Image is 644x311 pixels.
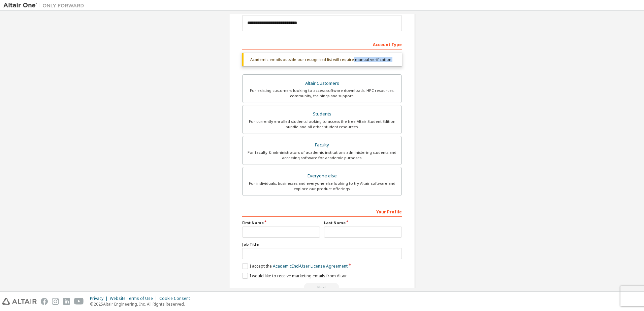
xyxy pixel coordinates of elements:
[90,296,110,301] div: Privacy
[242,283,402,293] div: Read and acccept EULA to continue
[3,2,88,9] img: Altair One
[242,53,402,66] div: Academic emails outside our recognised list will require manual verification.
[242,220,320,226] label: First Name
[242,206,402,217] div: Your Profile
[52,298,59,305] img: instagram.svg
[41,298,48,305] img: facebook.svg
[247,79,397,88] div: Altair Customers
[324,220,402,226] label: Last Name
[242,39,402,49] div: Account Type
[74,298,84,305] img: youtube.svg
[242,263,348,269] label: I accept the
[159,296,194,301] div: Cookie Consent
[247,171,397,181] div: Everyone else
[247,119,397,130] div: For currently enrolled students looking to access the free Altair Student Edition bundle and all ...
[273,263,348,269] a: Academic End-User License Agreement
[242,242,402,247] label: Job Title
[110,296,159,301] div: Website Terms of Use
[242,273,347,279] label: I would like to receive marketing emails from Altair
[2,298,37,305] img: altair_logo.svg
[90,301,194,307] p: © 2025 Altair Engineering, Inc. All Rights Reserved.
[247,150,397,161] div: For faculty & administrators of academic institutions administering students and accessing softwa...
[63,298,70,305] img: linkedin.svg
[247,88,397,99] div: For existing customers looking to access software downloads, HPC resources, community, trainings ...
[247,109,397,119] div: Students
[247,140,397,150] div: Faculty
[247,181,397,192] div: For individuals, businesses and everyone else looking to try Altair software and explore our prod...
